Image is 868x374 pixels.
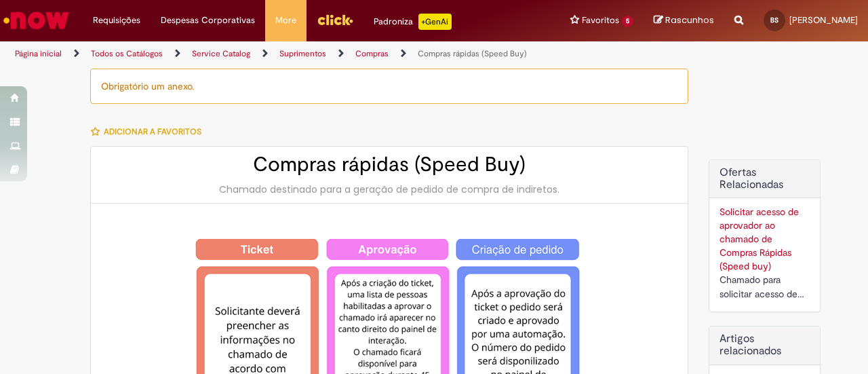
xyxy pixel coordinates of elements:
[317,10,353,30] img: click_logo_yellow_360x200.png
[622,16,633,27] span: 5
[275,14,296,27] span: More
[90,69,688,104] div: Obrigatório um anexo.
[104,126,201,137] span: Adicionar a Favoritos
[418,48,527,59] a: Compras rápidas (Speed Buy)
[719,206,799,272] a: Solicitar acesso de aprovador ao chamado de Compras Rápidas (Speed buy)
[582,14,619,27] span: Favoritos
[719,273,810,301] div: Chamado para solicitar acesso de aprovador ao ticket de Speed buy
[90,117,209,146] button: Adicionar a Favoritos
[1,7,71,34] img: ServiceNow
[665,14,714,26] span: Rascunhos
[279,48,326,59] a: Suprimentos
[418,14,452,30] p: +GenAi
[355,48,389,59] a: Compras
[91,48,163,59] a: Todos os Catálogos
[192,48,250,59] a: Service Catalog
[15,48,62,59] a: Página inicial
[374,14,452,30] div: Padroniza
[104,183,674,196] div: Chamado destinado para a geração de pedido de compra de indiretos.
[93,14,140,27] span: Requisições
[654,14,714,27] a: Rascunhos
[719,333,810,357] h3: Artigos relacionados
[719,167,810,191] h2: Ofertas Relacionadas
[10,41,568,67] ul: Trilhas de página
[789,14,858,26] span: [PERSON_NAME]
[770,16,778,24] span: BS
[104,153,674,176] h2: Compras rápidas (Speed Buy)
[161,14,255,27] span: Despesas Corporativas
[709,160,821,312] div: Ofertas Relacionadas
